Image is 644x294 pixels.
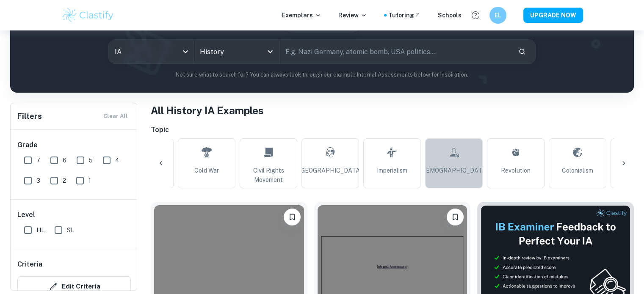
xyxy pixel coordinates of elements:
[194,166,219,175] span: Cold War
[151,125,634,135] h6: Topic
[61,7,115,24] img: Clastify logo
[243,166,293,184] span: Civil Rights Movement
[562,166,593,175] span: Colonialism
[264,46,276,58] button: Open
[388,11,421,20] a: Tutoring
[88,176,91,185] span: 1
[515,44,529,59] button: Search
[420,166,488,175] span: [DEMOGRAPHIC_DATA]
[338,11,367,20] p: Review
[36,176,40,185] span: 3
[489,7,506,24] button: EL
[468,8,483,22] button: Help and Feedback
[89,156,93,165] span: 5
[501,166,531,175] span: Revolution
[523,8,583,23] button: UPGRADE NOW
[63,156,66,165] span: 6
[17,210,131,220] h6: Level
[17,140,131,150] h6: Grade
[284,209,301,225] button: Bookmark
[493,11,503,20] h6: EL
[279,40,511,63] input: E.g. Nazi Germany, atomic bomb, USA politics...
[299,166,362,175] span: [GEOGRAPHIC_DATA]
[67,225,74,235] span: SL
[438,11,462,20] a: Schools
[17,110,42,122] h6: Filters
[377,166,407,175] span: Imperialism
[151,103,634,118] h1: All History IA Examples
[109,40,193,63] div: IA
[447,209,464,225] button: Bookmark
[36,156,40,165] span: 7
[17,259,42,269] h6: Criteria
[282,11,321,20] p: Exemplars
[17,71,627,79] p: Not sure what to search for? You can always look through our example Internal Assessments below f...
[63,176,66,185] span: 2
[36,225,44,235] span: HL
[115,156,119,165] span: 4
